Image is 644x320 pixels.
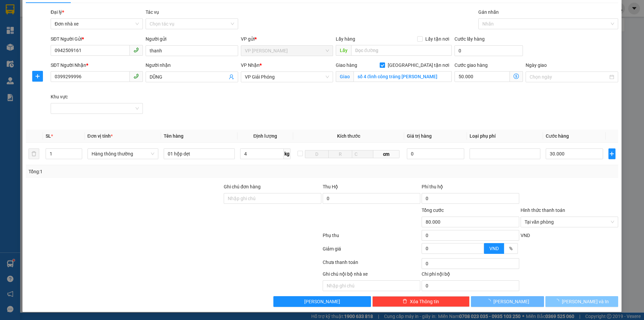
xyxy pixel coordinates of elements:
label: Ghi chú đơn hàng [224,184,261,189]
span: Tổng cước [422,208,444,213]
span: Thu Hộ [323,184,338,189]
span: % [509,246,513,251]
input: D [305,150,329,158]
span: [PERSON_NAME] [493,298,529,305]
label: Gán nhãn [478,9,499,15]
div: VP gửi [241,35,333,43]
div: Chưa thanh toán [322,259,421,270]
span: user-add [229,74,234,80]
span: plus [609,151,615,156]
span: [PERSON_NAME] [304,298,340,305]
span: VP LÊ HỒNG PHONG [245,46,329,56]
span: Đơn nhà xe [55,19,139,29]
span: Hàng thông thường [92,149,155,159]
span: phone [133,74,139,79]
span: kg [284,148,290,159]
span: dollar-circle [514,74,519,79]
strong: PHIẾU GỬI HÀNG [8,29,42,43]
span: LHP1410250207 [46,27,103,36]
button: plus [32,71,43,82]
input: Giao tận nơi [354,71,452,82]
div: Người nhận [146,61,238,69]
span: Tên hàng [164,133,183,139]
button: plus [608,148,615,159]
button: delete [29,148,39,159]
div: Chi phí nội bộ [422,270,519,280]
div: Khu vực [51,93,143,100]
input: C [352,150,373,158]
span: cm [373,150,399,158]
span: Lấy [336,45,351,56]
span: Cước hàng [546,133,569,139]
span: Giá trị hàng [407,133,432,139]
div: SĐT Người Nhận [51,61,143,69]
span: Lấy tận nơi [423,35,452,43]
div: Phí thu hộ [422,183,519,193]
button: [PERSON_NAME] [471,296,544,307]
span: plus [33,74,43,79]
label: Tác vụ [146,9,159,15]
th: Loại phụ phí [467,130,543,143]
input: Cước lấy hàng [454,45,523,56]
button: [PERSON_NAME] [273,296,371,307]
button: deleteXóa Thông tin [372,296,470,307]
label: Cước giao hàng [454,62,488,68]
span: Đơn vị tính [88,133,113,139]
span: delete [402,299,407,304]
div: Tổng: 1 [29,168,249,175]
span: phone [133,47,139,53]
span: loading [554,299,562,304]
input: Ghi chú đơn hàng [224,193,321,204]
span: SL [46,133,51,139]
span: Giao hàng [336,62,357,68]
span: Giao [336,71,354,82]
strong: Hotline : 0889 23 23 23 [6,44,44,55]
div: Phụ thu [322,232,421,243]
input: R [328,150,352,158]
div: SĐT Người Gửi [51,35,143,43]
input: Ngày giao [530,73,608,81]
input: VD: Bàn, Ghế [164,148,235,159]
span: VP Giải Phóng [245,72,329,82]
span: VND [521,233,530,238]
div: Người gửi [146,35,238,43]
span: VP Nhận [241,62,260,68]
input: Dọc đường [351,45,452,56]
button: [PERSON_NAME] và In [545,296,618,307]
span: VND [489,246,499,251]
div: Giảm giá [322,245,421,257]
label: Cước lấy hàng [454,36,485,42]
span: Kích thước [337,133,360,139]
input: Nhập ghi chú [323,280,420,291]
span: Tại văn phòng [525,217,614,227]
span: loading [486,299,493,304]
label: Hình thức thanh toán [521,208,565,213]
span: [GEOGRAPHIC_DATA] tận nơi [385,61,452,69]
input: 0 [407,148,464,159]
input: Cước giao hàng [454,71,510,82]
span: [PERSON_NAME] và In [562,298,609,305]
span: Định lượng [253,133,277,139]
label: Ngày giao [526,62,547,68]
span: Xóa Thông tin [410,298,439,305]
span: Lấy hàng [336,36,355,42]
div: Ghi chú nội bộ nhà xe [323,270,420,280]
span: Đại lý [51,9,64,15]
strong: CÔNG TY TNHH VĨNH QUANG [7,5,43,27]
